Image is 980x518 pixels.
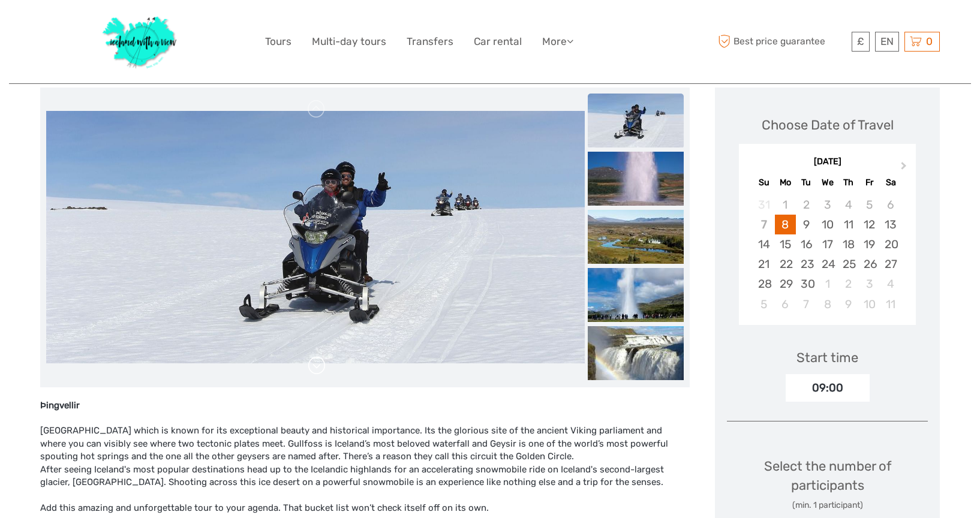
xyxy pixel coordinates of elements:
[859,234,880,254] div: Choose Friday, September 19th, 2025
[880,174,901,191] div: Sa
[40,424,690,463] div: [GEOGRAPHIC_DATA] which is known for its exceptional beauty and historical importance. Its the gl...
[880,294,901,314] div: Choose Saturday, October 11th, 2025
[817,215,838,234] div: Choose Wednesday, September 10th, 2025
[775,274,796,294] div: Choose Monday, September 29th, 2025
[474,33,522,50] a: Car rental
[762,116,894,134] div: Choose Date of Travel
[753,254,774,274] div: Choose Sunday, September 21st, 2025
[796,254,817,274] div: Choose Tuesday, September 23rd, 2025
[775,294,796,314] div: Choose Monday, October 6th, 2025
[817,294,838,314] div: Choose Wednesday, October 8th, 2025
[859,195,880,215] div: Not available Friday, September 5th, 2025
[753,215,774,234] div: Not available Sunday, September 7th, 2025
[312,33,386,50] a: Multi-day tours
[880,234,901,254] div: Choose Saturday, September 20th, 2025
[838,215,859,234] div: Choose Thursday, September 11th, 2025
[859,294,880,314] div: Choose Friday, October 10th, 2025
[775,234,796,254] div: Choose Monday, September 15th, 2025
[817,174,838,191] div: We
[786,374,870,402] div: 09:00
[17,21,136,31] p: We're away right now. Please check back later!
[880,274,901,294] div: Choose Saturday, October 4th, 2025
[817,234,838,254] div: Choose Wednesday, September 17th, 2025
[775,215,796,234] div: Choose Monday, September 8th, 2025
[838,174,859,191] div: Th
[895,159,915,178] button: Next Month
[753,294,774,314] div: Choose Sunday, October 5th, 2025
[859,174,880,191] div: Fr
[796,215,817,234] div: Choose Tuesday, September 9th, 2025
[40,400,80,411] strong: Þingvellir
[138,19,152,33] button: Open LiveChat chat widget
[265,33,291,50] a: Tours
[859,254,880,274] div: Choose Friday, September 26th, 2025
[588,210,684,264] img: b7f5129c271244359d30b29557068d56_slider_thumbnail.jpg
[97,9,184,74] img: 1077-ca632067-b948-436b-9c7a-efe9894e108b_logo_big.jpg
[739,156,916,168] div: [DATE]
[40,463,690,489] div: After seeing Iceland's most popular destinations head up to the Icelandic highlands for an accele...
[753,234,774,254] div: Choose Sunday, September 14th, 2025
[817,195,838,215] div: Not available Wednesday, September 3rd, 2025
[859,215,880,234] div: Choose Friday, September 12th, 2025
[46,111,585,363] img: c119a2a5897f446eb9c230885061ac04_main_slider.jpg
[838,294,859,314] div: Choose Thursday, October 9th, 2025
[880,215,901,234] div: Choose Saturday, September 13th, 2025
[857,35,864,47] span: £
[727,499,928,511] div: (min. 1 participant)
[588,268,684,322] img: 6e718be12a364e3791ffe7bb60316a86_slider_thumbnail.jpg
[796,195,817,215] div: Not available Tuesday, September 2nd, 2025
[742,195,912,314] div: month 2025-09
[880,195,901,215] div: Not available Saturday, September 6th, 2025
[924,35,934,47] span: 0
[775,174,796,191] div: Mo
[796,348,858,367] div: Start time
[753,195,774,215] div: Not available Sunday, August 31st, 2025
[715,32,849,52] span: Best price guarantee
[753,174,774,191] div: Su
[753,274,774,294] div: Choose Sunday, September 28th, 2025
[588,152,684,206] img: 647d4f7d7de3430d8066116522706cda_slider_thumbnail.jpg
[542,33,573,50] a: More
[407,33,453,50] a: Transfers
[859,274,880,294] div: Choose Friday, October 3rd, 2025
[796,294,817,314] div: Choose Tuesday, October 7th, 2025
[796,234,817,254] div: Choose Tuesday, September 16th, 2025
[40,502,690,514] div: Add this amazing and unforgettable tour to your agenda. That bucket list won’t check itself off o...
[817,254,838,274] div: Choose Wednesday, September 24th, 2025
[880,254,901,274] div: Choose Saturday, September 27th, 2025
[775,254,796,274] div: Choose Monday, September 22nd, 2025
[838,234,859,254] div: Choose Thursday, September 18th, 2025
[588,326,684,380] img: 678c2c3b3e8a47b98efd6ce1a9118140_slider_thumbnail.jpg
[796,174,817,191] div: Tu
[796,274,817,294] div: Choose Tuesday, September 30th, 2025
[775,195,796,215] div: Not available Monday, September 1st, 2025
[838,274,859,294] div: Choose Thursday, October 2nd, 2025
[838,195,859,215] div: Not available Thursday, September 4th, 2025
[727,457,928,511] div: Select the number of participants
[817,274,838,294] div: Choose Wednesday, October 1st, 2025
[838,254,859,274] div: Choose Thursday, September 25th, 2025
[588,94,684,147] img: c119a2a5897f446eb9c230885061ac04_slider_thumbnail.jpg
[875,32,899,52] div: EN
